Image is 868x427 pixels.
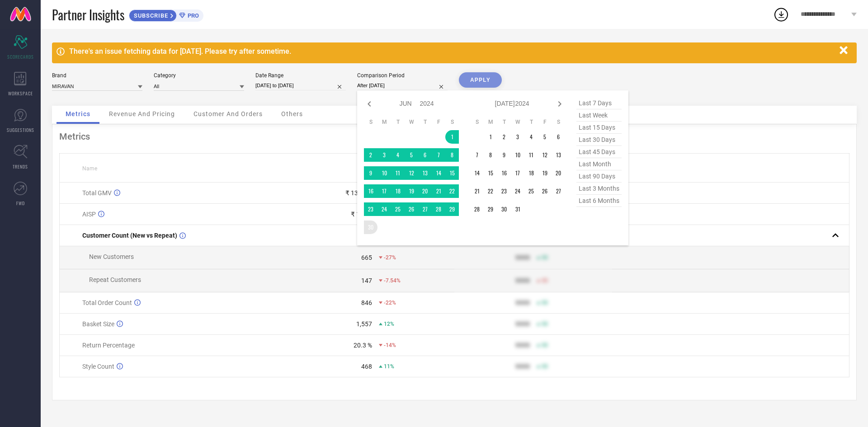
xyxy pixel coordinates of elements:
[377,184,391,198] td: Mon Jun 17 2024
[356,320,372,328] div: 1,557
[52,72,142,79] div: Brand
[52,5,124,24] span: Partner Insights
[470,202,484,216] td: Sun Jul 28 2024
[576,195,622,207] span: last 6 months
[470,166,484,180] td: Sun Jul 14 2024
[524,130,538,144] td: Thu Jul 04 2024
[384,321,394,327] span: 12%
[576,122,622,134] span: last 15 days
[345,189,372,197] div: ₹ 13.17 L
[25,14,44,22] div: v 4.0.25
[432,118,445,126] th: Friday
[405,184,418,198] td: Wed Jun 19 2024
[445,118,459,126] th: Saturday
[542,342,548,348] span: 50
[364,118,377,126] th: Sunday
[361,277,372,284] div: 147
[377,148,391,162] td: Mon Jun 03 2024
[82,342,135,349] span: Return Percentage
[82,165,97,172] span: Name
[542,363,548,370] span: 50
[524,166,538,180] td: Thu Jul 18 2024
[405,202,418,216] td: Wed Jun 26 2024
[515,299,530,306] div: 9999
[773,6,789,23] div: Open download list
[82,211,96,218] span: AISP
[470,148,484,162] td: Sun Jul 07 2024
[515,277,530,284] div: 9999
[484,202,497,216] td: Mon Jul 29 2024
[24,52,32,60] img: tab_domain_overview_orange.svg
[552,118,565,126] th: Saturday
[66,110,90,117] span: Metrics
[377,118,391,126] th: Monday
[497,184,511,198] td: Tue Jul 23 2024
[432,202,445,216] td: Fri Jun 28 2024
[357,72,448,79] div: Comparison Period
[82,299,132,306] span: Total Order Count
[384,300,396,306] span: -22%
[445,184,459,198] td: Sat Jun 22 2024
[255,81,346,90] input: Select date range
[185,12,199,19] span: PRO
[82,363,114,370] span: Style Count
[14,14,22,22] img: logo_orange.svg
[497,148,511,162] td: Tue Jul 09 2024
[89,253,134,260] span: New Customers
[470,118,484,126] th: Sunday
[576,158,622,170] span: last month
[542,300,548,306] span: 50
[484,184,497,198] td: Mon Jul 22 2024
[129,12,170,19] span: SUBSCRIBE
[391,184,405,198] td: Tue Jun 18 2024
[154,72,244,79] div: Category
[484,130,497,144] td: Mon Jul 01 2024
[354,342,372,349] div: 20.3 %
[364,166,377,180] td: Sun Jun 09 2024
[524,184,538,198] td: Thu Jul 25 2024
[7,127,34,133] span: SUGGESTIONS
[8,90,33,97] span: WORKSPACE
[524,148,538,162] td: Thu Jul 11 2024
[515,363,530,370] div: 9999
[89,276,141,283] span: Repeat Customers
[69,47,835,56] div: There's an issue fetching data for [DATE]. Please try after sometime.
[34,53,81,59] div: Domain Overview
[377,202,391,216] td: Mon Jun 24 2024
[524,118,538,126] th: Thursday
[484,148,497,162] td: Mon Jul 08 2024
[511,166,524,180] td: Wed Jul 17 2024
[554,99,565,109] div: Next month
[515,254,530,261] div: 9999
[255,72,346,79] div: Date Range
[377,166,391,180] td: Mon Jun 10 2024
[405,148,418,162] td: Wed Jun 05 2024
[418,148,432,162] td: Thu Jun 06 2024
[432,148,445,162] td: Fri Jun 07 2024
[432,166,445,180] td: Fri Jun 14 2024
[445,166,459,180] td: Sat Jun 15 2024
[511,148,524,162] td: Wed Jul 10 2024
[445,202,459,216] td: Sat Jun 29 2024
[364,221,377,234] td: Sun Jun 30 2024
[576,97,622,109] span: last 7 days
[497,130,511,144] td: Tue Jul 02 2024
[484,166,497,180] td: Mon Jul 15 2024
[576,109,622,122] span: last week
[361,299,372,306] div: 846
[497,202,511,216] td: Tue Jul 30 2024
[391,202,405,216] td: Tue Jun 25 2024
[542,277,548,284] span: 50
[538,130,552,144] td: Fri Jul 05 2024
[515,342,530,349] div: 9999
[82,320,114,328] span: Basket Size
[538,184,552,198] td: Fri Jul 26 2024
[364,202,377,216] td: Sun Jun 23 2024
[129,7,203,22] a: SUBSCRIBEPRO
[511,118,524,126] th: Wednesday
[361,363,372,370] div: 468
[405,166,418,180] td: Wed Jun 12 2024
[418,202,432,216] td: Thu Jun 27 2024
[552,184,565,198] td: Sat Jul 27 2024
[418,166,432,180] td: Thu Jun 13 2024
